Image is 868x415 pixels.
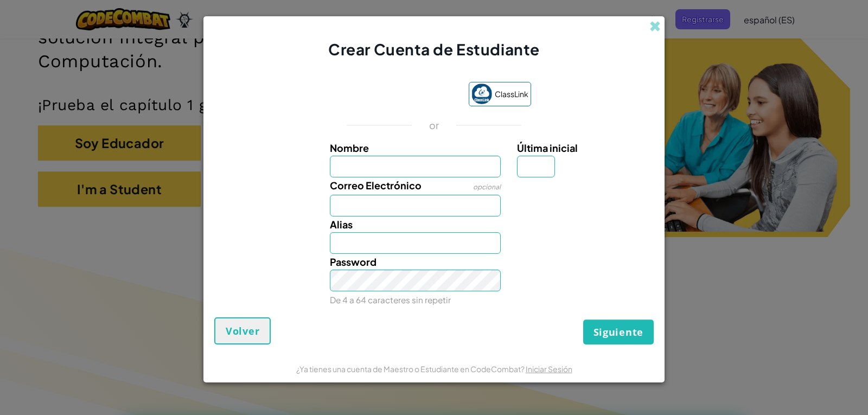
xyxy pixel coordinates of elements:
[296,364,526,374] span: ¿Ya tienes una cuenta de Maestro o Estudiante en CodeCombat?
[526,364,572,374] a: Iniciar Sesión
[330,295,451,305] small: De 4 a 64 caracteres sin repetir
[517,142,578,154] span: Última inicial
[226,324,259,337] span: Volver
[214,317,271,344] button: Volver
[330,142,369,154] span: Nombre
[330,179,422,191] span: Correo Electrónico
[328,40,540,59] span: Crear Cuenta de Estudiante
[593,325,643,339] span: Siguiente
[330,256,376,268] span: Password
[429,119,439,132] p: or
[583,320,654,344] button: Siguiente
[331,83,463,107] iframe: Botón Iniciar sesión con Google
[330,218,353,231] span: Alias
[473,183,501,191] span: opcional
[471,84,492,104] img: classlink-logo-small.png
[495,86,528,102] span: ClassLink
